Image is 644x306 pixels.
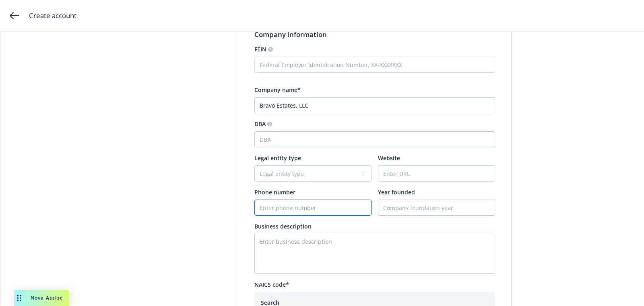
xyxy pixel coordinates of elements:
input: DBA [254,131,495,147]
span: Legal entity type [254,154,301,162]
div: ; [0,32,644,306]
span: Create account [29,10,76,21]
span: Website [378,154,400,162]
span: Phone number [254,188,295,196]
span: Company name* [254,86,301,94]
div: Drag to move [14,290,24,306]
input: Enter URL [378,166,495,181]
input: Company name [254,97,495,113]
h1: Company information [254,30,495,39]
textarea: Enter business description [254,234,495,274]
span: Nova Assist [31,294,62,301]
span: DBA [254,120,266,128]
input: Company foundation year [378,200,495,215]
span: FEIN [254,45,266,53]
span: Year founded [378,188,415,196]
span: Business description [254,222,312,230]
input: Enter phone number [255,200,371,215]
span: NAICS code* [254,281,289,288]
button: Nova Assist [14,290,69,306]
input: Federal Employer Identification Number, XX-XXXXXXX [254,57,495,73]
